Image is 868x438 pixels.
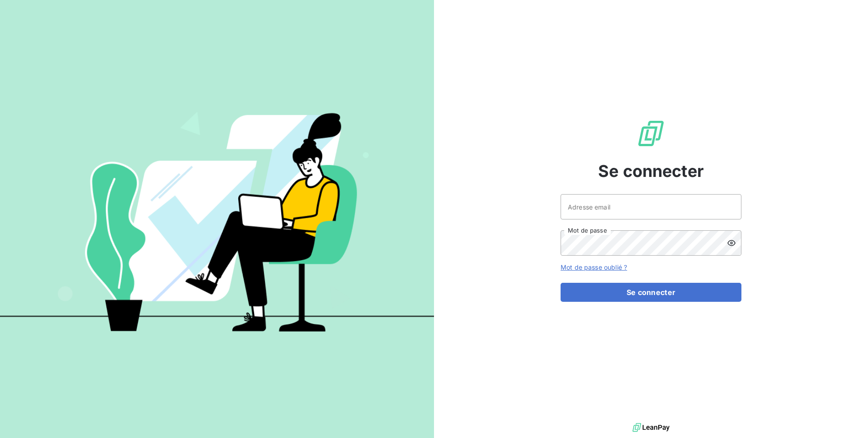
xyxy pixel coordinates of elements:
span: Se connecter [598,159,704,183]
img: logo [632,421,670,434]
img: Logo LeanPay [637,119,665,148]
a: Mot de passe oublié ? [561,263,627,271]
button: Se connecter [561,283,741,302]
input: placeholder [561,194,741,219]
